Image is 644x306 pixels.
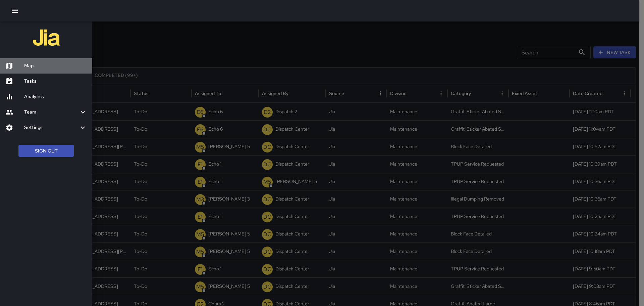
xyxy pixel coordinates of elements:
[24,78,87,85] h6: Tasks
[33,24,60,51] img: jia-logo
[24,62,87,70] h6: Map
[24,108,79,116] h6: Team
[18,145,74,157] button: Sign Out
[24,93,87,100] h6: Analytics
[24,124,79,131] h6: Settings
